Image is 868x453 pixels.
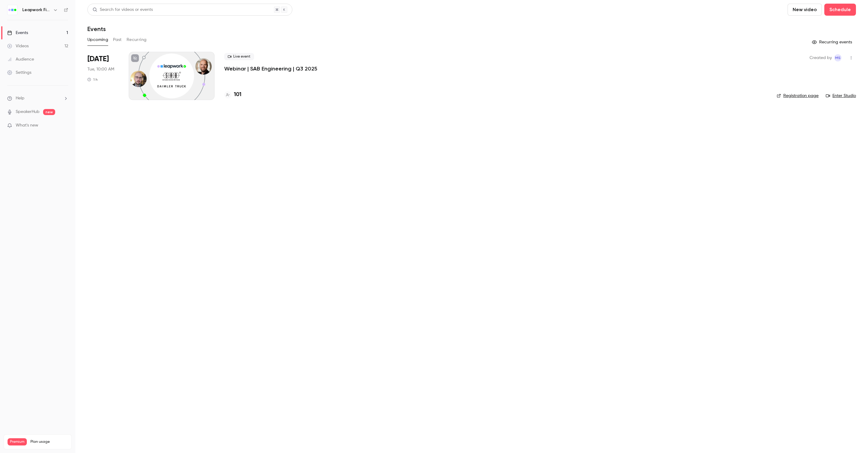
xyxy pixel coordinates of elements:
a: Registration page [777,93,819,99]
a: 101 [224,91,241,99]
a: Enter Studio [826,93,856,99]
span: MS [835,54,841,61]
button: New video [788,4,822,16]
h4: 101 [234,91,241,99]
div: Search for videos or events [93,7,153,13]
div: 1 h [87,77,98,82]
span: What's new [16,122,38,129]
div: Sep 9 Tue, 11:00 AM (Europe/Copenhagen) [87,52,119,100]
button: Recurring events [809,37,856,47]
span: Help [16,95,24,102]
img: Leapwork Field [8,5,17,15]
h1: Events [87,25,106,33]
span: [DATE] [87,54,109,64]
span: Plan usage [30,439,68,444]
div: Events [7,30,28,36]
div: Audience [7,56,34,62]
li: help-dropdown-opener [7,95,68,102]
button: Schedule [824,4,856,16]
span: new [43,109,55,115]
span: Created by [810,54,832,61]
button: Upcoming [87,35,108,45]
span: Marlena Swiderska [834,54,841,61]
div: Videos [7,43,29,49]
a: SpeakerHub [16,109,39,115]
span: Tue, 10:00 AM [87,66,114,72]
button: Past [113,35,122,45]
iframe: Noticeable Trigger [61,123,68,128]
span: Premium [8,438,27,445]
div: Settings [7,70,31,76]
h6: Leapwork Field [22,7,51,13]
a: Webinar | SAB Engineering | Q3 2025 [224,65,317,72]
button: Recurring [127,35,147,45]
span: Live event [224,53,254,60]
